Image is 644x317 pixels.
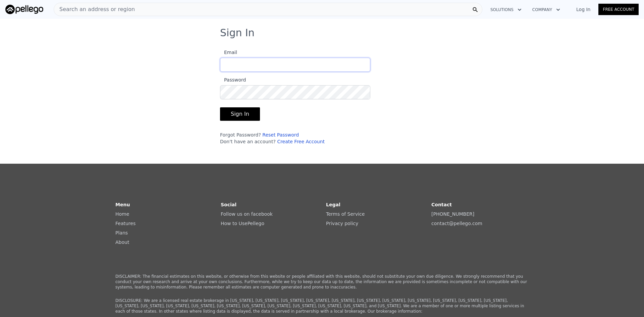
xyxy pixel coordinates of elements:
[115,298,529,314] p: DISCLOSURE: We are a licensed real estate brokerage in [US_STATE], [US_STATE], [US_STATE], [US_ST...
[221,221,264,226] a: How to UsePellego
[220,58,370,72] input: Email
[431,211,474,217] a: [PHONE_NUMBER]
[115,221,136,226] a: Features
[115,240,129,245] a: About
[220,50,237,55] span: Email
[115,274,529,290] p: DISCLAIMER: The financial estimates on this website, or otherwise from this website or people aff...
[5,5,43,14] img: Pellego
[568,6,598,13] a: Log In
[220,85,370,99] input: Password
[431,221,482,226] a: contact@pellego.com
[262,132,299,138] a: Reset Password
[598,4,639,15] a: Free Account
[115,211,129,217] a: Home
[220,131,370,145] div: Forgot Password? Don't have an account?
[221,211,273,217] a: Follow us on facebook
[277,139,325,144] a: Create Free Account
[220,107,260,121] button: Sign In
[115,202,130,207] strong: Menu
[527,4,566,16] button: Company
[431,202,452,207] strong: Contact
[326,221,358,226] a: Privacy policy
[326,211,365,217] a: Terms of Service
[485,4,527,16] button: Solutions
[115,230,128,235] a: Plans
[220,77,246,83] span: Password
[220,27,424,39] h3: Sign In
[221,202,236,207] strong: Social
[326,202,340,207] strong: Legal
[54,5,135,13] span: Search an address or region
